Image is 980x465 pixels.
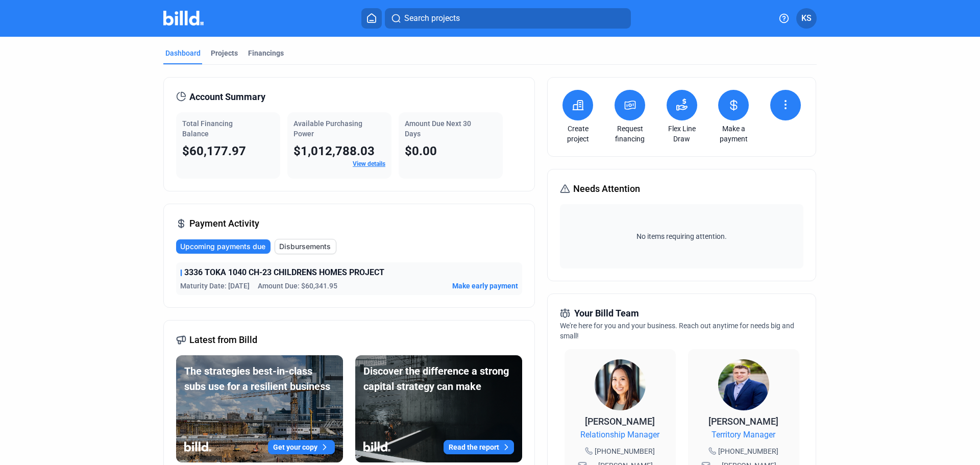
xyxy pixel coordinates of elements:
button: Make early payment [452,281,518,291]
span: Relationship Manager [580,429,659,441]
span: KS [801,12,812,25]
span: Needs Attention [573,182,640,196]
button: Read the report [444,440,514,454]
span: $0.00 [405,144,437,158]
span: Latest from Billd [189,333,257,347]
a: Make a payment [716,124,751,144]
span: [PERSON_NAME] [708,416,778,427]
span: Maturity Date: [DATE] [180,281,250,291]
span: Search projects [404,12,460,25]
span: No items requiring attention. [564,231,799,241]
img: Billd Company Logo [163,11,204,26]
span: [PHONE_NUMBER] [718,446,778,456]
span: Territory Manager [712,429,775,441]
img: Relationship Manager [595,359,646,410]
span: $60,177.97 [182,144,246,158]
img: Territory Manager [718,359,769,410]
span: Total Financing Balance [182,119,233,138]
div: Projects [211,48,238,58]
span: Your Billd Team [574,306,639,321]
a: Request financing [612,124,648,144]
span: 3336 TOKA 1040 CH-23 CHILDRENS HOMES PROJECT [184,266,384,279]
div: The strategies best-in-class subs use for a resilient business [184,363,335,394]
button: Get your copy [268,440,335,454]
span: Upcoming payments due [180,241,265,252]
span: Disbursements [279,241,331,252]
a: View details [353,160,385,167]
span: We're here for you and your business. Reach out anytime for needs big and small! [560,322,794,340]
a: Flex Line Draw [664,124,700,144]
button: KS [796,8,817,29]
span: Available Purchasing Power [293,119,362,138]
div: Dashboard [165,48,201,58]
button: Upcoming payments due [176,239,271,254]
span: $1,012,788.03 [293,144,375,158]
a: Create project [560,124,596,144]
span: Amount Due: $60,341.95 [258,281,337,291]
span: Amount Due Next 30 Days [405,119,471,138]
div: Financings [248,48,284,58]
span: [PHONE_NUMBER] [595,446,655,456]
span: Payment Activity [189,216,259,231]
div: Discover the difference a strong capital strategy can make [363,363,514,394]
button: Disbursements [275,239,336,254]
button: Search projects [385,8,631,29]
span: Account Summary [189,90,265,104]
span: [PERSON_NAME] [585,416,655,427]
